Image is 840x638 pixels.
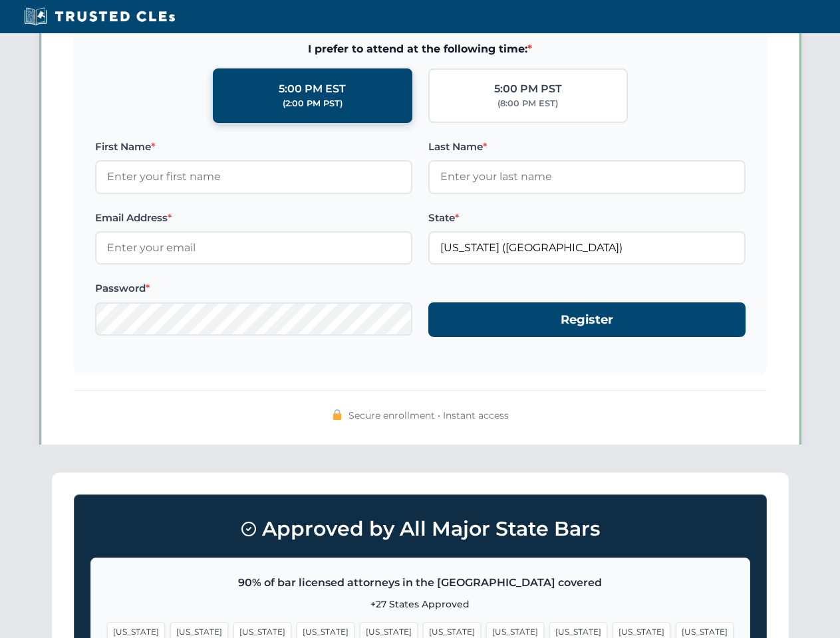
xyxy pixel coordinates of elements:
[428,302,746,338] button: Register
[95,231,412,265] input: Enter your email
[428,210,746,226] label: State
[428,160,746,193] input: Enter your last name
[95,210,412,226] label: Email Address
[95,280,412,296] label: Password
[95,139,412,155] label: First Name
[279,80,346,98] div: 5:00 PM EST
[494,80,562,98] div: 5:00 PM PST
[95,41,746,58] span: I prefer to attend at the following time:
[107,574,734,591] p: 90% of bar licensed attorneys in the [GEOGRAPHIC_DATA] covered
[90,511,750,547] h3: Approved by All Major State Bars
[332,409,343,420] img: 🔒
[428,139,746,155] label: Last Name
[107,597,734,611] p: +27 States Approved
[283,97,343,110] div: (2:00 PM PST)
[428,231,746,265] input: California (CA)
[20,7,179,27] img: Trusted CLEs
[95,160,412,193] input: Enter your first name
[497,97,558,110] div: (8:00 PM EST)
[349,408,509,423] span: Secure enrollment • Instant access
